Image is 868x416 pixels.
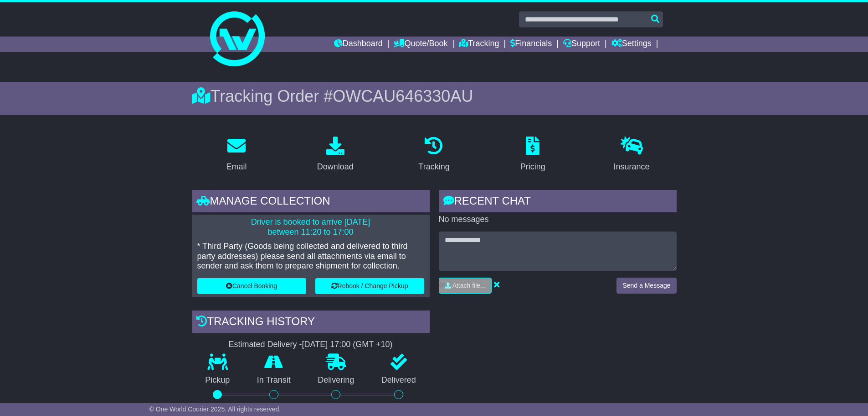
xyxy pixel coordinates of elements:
[317,161,354,173] div: Download
[563,37,600,52] a: Support
[197,242,424,271] p: * Third Party (Goods being collected and delivered to third party addresses) please send all atta...
[192,86,677,106] div: Tracking Order #
[192,190,430,215] div: Manage collection
[418,161,449,173] div: Tracking
[520,161,545,173] div: Pricing
[394,37,447,52] a: Quote/Book
[192,375,244,385] p: Pickup
[315,278,424,294] button: Rebook / Change Pickup
[304,375,368,385] p: Delivering
[192,311,430,335] div: Tracking history
[608,133,656,176] a: Insurance
[439,190,677,215] div: RECENT CHAT
[459,37,499,52] a: Tracking
[311,133,360,176] a: Download
[439,215,677,225] p: No messages
[302,340,393,350] div: [DATE] 17:00 (GMT +10)
[616,278,676,294] button: Send a Message
[197,217,424,237] p: Driver is booked to arrive [DATE] between 11:20 to 17:00
[614,161,650,173] div: Insurance
[510,37,552,52] a: Financials
[514,133,551,176] a: Pricing
[243,375,304,385] p: In Transit
[333,87,473,105] span: OWCAU646330AU
[197,278,306,294] button: Cancel Booking
[226,161,247,173] div: Email
[368,375,430,385] p: Delivered
[412,133,455,176] a: Tracking
[611,37,652,52] a: Settings
[192,340,430,350] div: Estimated Delivery -
[149,405,281,413] span: © One World Courier 2025. All rights reserved.
[220,133,252,176] a: Email
[334,37,383,52] a: Dashboard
